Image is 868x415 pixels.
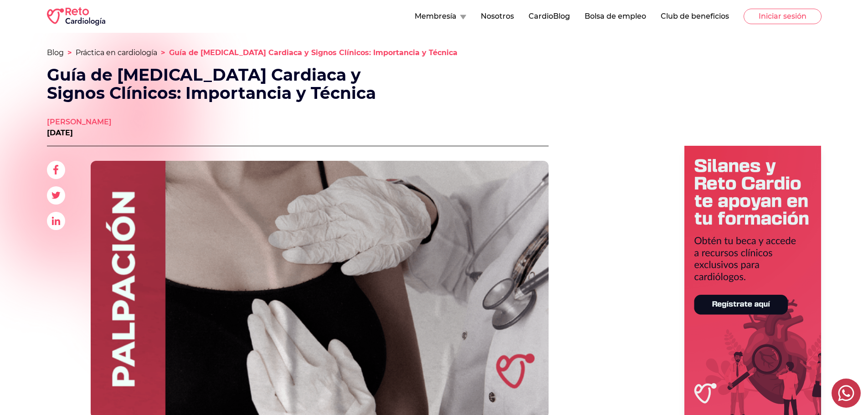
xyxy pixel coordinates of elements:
[67,48,72,57] span: >
[585,11,646,22] button: Bolsa de empleo
[47,117,112,128] a: [PERSON_NAME]
[661,11,729,22] button: Club de beneficios
[47,66,397,102] h1: Guía de [MEDICAL_DATA] Cardiaca y Signos Clínicos: Importancia y Técnica
[481,11,514,22] button: Nosotros
[47,128,112,138] p: [DATE]
[47,7,105,26] img: RETO Cardio Logo
[76,48,157,57] a: Práctica en cardiología
[529,11,570,22] button: CardioBlog
[161,48,165,57] span: >
[415,11,466,22] button: Membresía
[47,48,64,57] a: Blog
[169,48,457,57] span: Guía de [MEDICAL_DATA] Cardiaca y Signos Clínicos: Importancia y Técnica
[744,9,822,24] button: Iniciar sesión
